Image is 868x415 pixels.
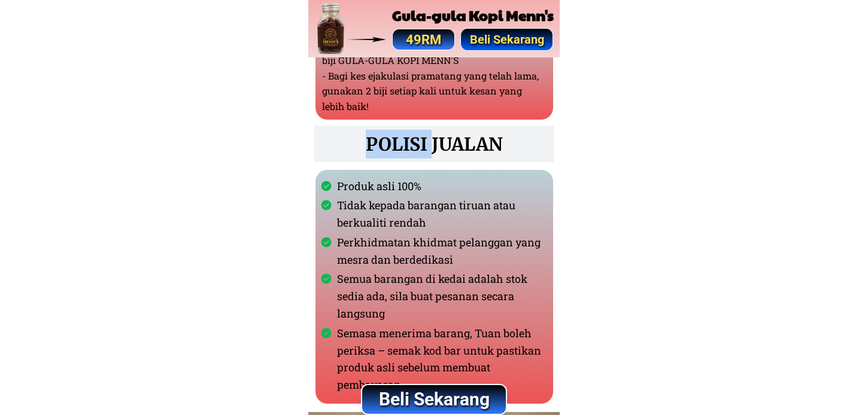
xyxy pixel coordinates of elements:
h2: Gula-gula Kopi Menn's [389,4,557,26]
p: 49RM [393,29,454,50]
h2: POLISI JUALAN [360,130,509,158]
p: Beli Sekarang [461,29,553,50]
p: Beli Sekarang [362,385,506,414]
li: Produk asli 100% [320,178,548,197]
li: Semasa menerima barang, Tuan boleh periksa – semak kod bar untuk pastikan produk asli sebelum mem... [320,325,548,393]
li: Semua barangan di kedai adalah stok sedia ada, sila buat pesanan secara langsung [320,270,548,324]
li: Tidak kepada barangan tiruan atau berkualiti rendah [320,197,548,234]
li: Perkhidmatan khidmat pelanggan yang mesra dan berdedikasi [320,234,548,271]
div: ✅ Cara guna: - Sebelum bersama kira-kira 15-20 minit, hisap 1 biji GULA-GULA KOPI MENN'S - Bagi k... [322,3,546,114]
